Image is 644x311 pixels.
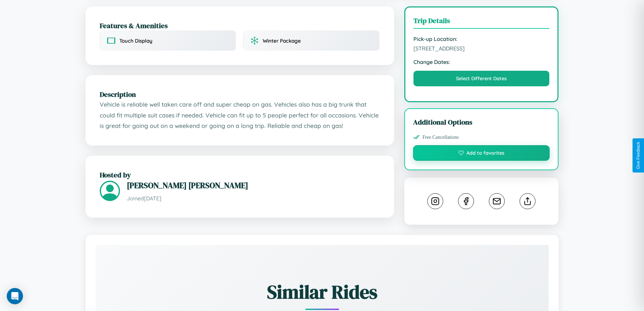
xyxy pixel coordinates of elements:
[100,89,380,99] h2: Description
[636,142,641,169] div: Give Feedback
[100,21,380,30] h2: Features & Amenities
[423,134,459,140] span: Free Cancellations
[413,45,550,52] span: [STREET_ADDRESS]
[413,117,550,127] h3: Additional Options
[119,38,152,44] span: Touch Display
[263,38,301,44] span: Winter Package
[413,59,550,65] strong: Change Dates:
[100,99,380,131] p: Vehicle is reliable well taken care off and super cheap on gas. Vehicles also has a big trunk tha...
[119,279,525,305] h2: Similar Rides
[413,145,550,161] button: Add to favorites
[413,16,550,29] h3: Trip Details
[127,180,380,191] h3: [PERSON_NAME] [PERSON_NAME]
[413,71,550,86] button: Select Different Dates
[7,288,23,304] div: Open Intercom Messenger
[413,36,550,42] strong: Pick-up Location:
[127,194,380,203] p: Joined [DATE]
[100,170,380,180] h2: Hosted by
